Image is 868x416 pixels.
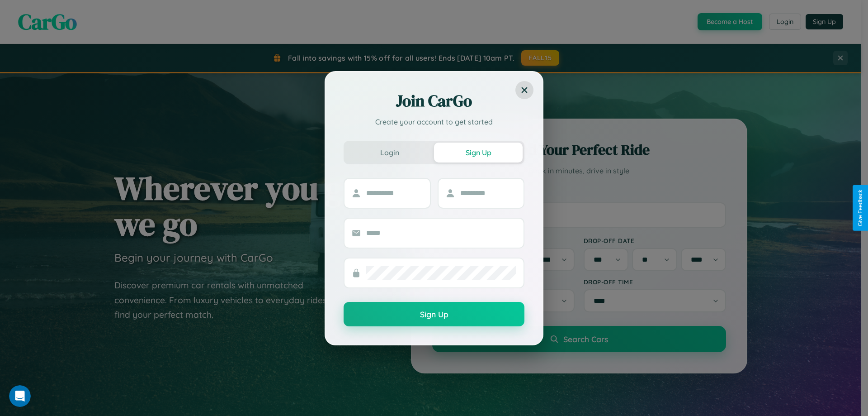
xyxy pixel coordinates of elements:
h2: Join CarGo [344,90,524,112]
button: Sign Up [434,143,523,163]
p: Create your account to get started [344,116,524,127]
button: Login [345,143,434,163]
button: Sign Up [344,302,524,326]
div: Give Feedback [857,190,863,226]
iframe: Intercom live chat [9,385,31,407]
